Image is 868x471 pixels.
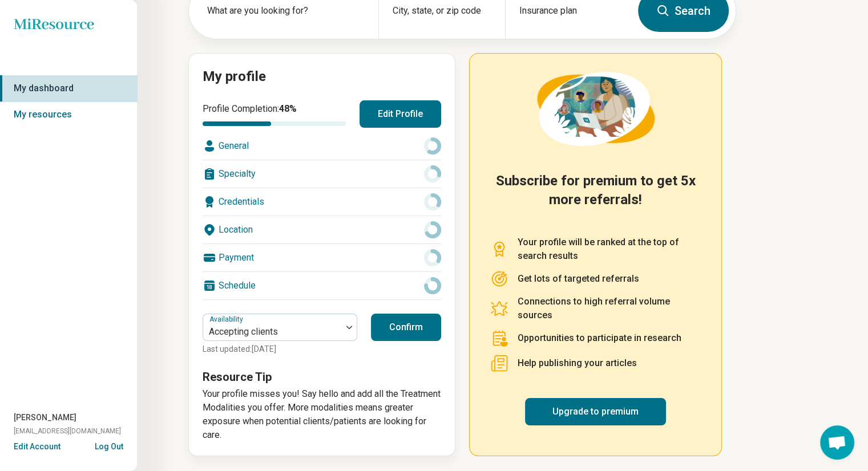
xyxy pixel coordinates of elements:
p: Get lots of targeted referrals [518,272,639,286]
button: Confirm [371,314,441,341]
span: 48 % [279,103,297,114]
div: Location [203,216,441,243]
p: Help publishing your articles [518,356,637,370]
p: Last updated: [DATE] [203,343,357,355]
h2: Subscribe for premium to get 5x more referrals! [490,172,701,222]
label: Availability [209,315,245,323]
div: Credentials [203,188,441,216]
p: Your profile misses you! Say hello and add all the Treatment Modalities you offer. More modalitie... [203,387,441,442]
a: Upgrade to premium [525,398,666,425]
h2: My profile [203,67,441,87]
div: Open chat [820,425,854,460]
div: General [203,132,441,160]
div: Payment [203,244,441,271]
div: Schedule [203,272,441,299]
button: Edit Profile [360,100,441,128]
button: Edit Account [14,441,60,453]
span: [PERSON_NAME] [14,412,76,424]
button: Log Out [95,441,123,450]
label: What are you looking for? [207,4,365,18]
span: [EMAIL_ADDRESS][DOMAIN_NAME] [14,426,121,436]
p: Your profile will be ranked at the top of search results [518,235,701,263]
div: Profile Completion: [203,102,346,126]
p: Opportunities to participate in research [518,331,681,345]
h3: Resource Tip [203,369,441,385]
p: Connections to high referral volume sources [518,295,701,322]
div: Specialty [203,160,441,188]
